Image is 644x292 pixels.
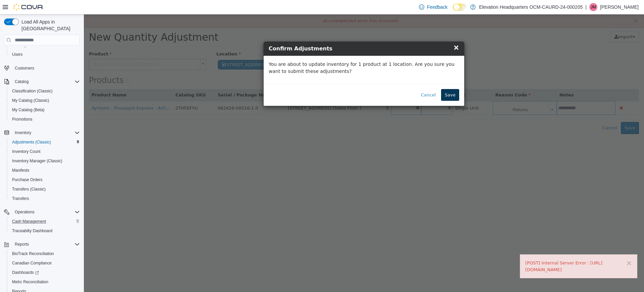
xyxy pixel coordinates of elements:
[453,11,453,11] span: Dark Mode
[7,96,83,105] button: My Catalog (Classic)
[12,129,80,137] span: Inventory
[12,158,62,164] span: Inventory Manager (Classic)
[9,250,57,258] a: BioTrack Reconciliation
[12,270,39,275] span: Dashboards
[7,258,83,268] button: Canadian Compliance
[185,46,375,60] p: You are about to update inventory for 1 product at 1 location. Are you sure you want to submit th...
[12,78,31,86] button: Catalog
[1,207,83,217] button: Operations
[7,137,83,147] button: Adjustments (Classic)
[7,147,83,156] button: Inventory Count
[15,209,35,215] span: Operations
[12,251,54,256] span: BioTrack Reconciliation
[585,3,587,11] p: |
[7,226,83,236] button: Traceabilty Dashboard
[441,245,548,258] div: [POST] Internal Server Error : [URL][DOMAIN_NAME]
[9,259,54,267] a: Canadian Compliance
[9,278,51,286] a: Metrc Reconciliation
[9,166,32,174] a: Manifests
[15,66,34,71] span: Customers
[600,3,639,11] p: [PERSON_NAME]
[7,175,83,184] button: Purchase Orders
[9,157,65,165] a: Inventory Manager (Classic)
[7,194,83,203] button: Transfers
[7,166,83,175] button: Manifests
[357,75,375,87] button: Save
[12,117,33,122] span: Promotions
[1,128,83,137] button: Inventory
[9,217,49,225] a: Cash Management
[15,79,29,84] span: Catalog
[1,77,83,86] button: Catalog
[9,138,54,146] a: Adjustments (Classic)
[369,29,375,37] span: ×
[7,249,83,258] button: BioTrack Reconciliation
[9,259,80,267] span: Canadian Compliance
[9,185,48,193] a: Transfers (Classic)
[12,64,80,72] span: Customers
[12,196,29,201] span: Transfers
[12,240,80,248] span: Reports
[15,242,29,247] span: Reports
[9,50,25,58] a: Users
[9,115,35,123] a: Promotions
[7,268,83,277] a: Dashboards
[9,227,80,235] span: Traceabilty Dashboard
[12,52,22,57] span: Users
[9,250,80,258] span: BioTrack Reconciliation
[12,240,32,248] button: Reports
[7,156,83,166] button: Inventory Manager (Classic)
[12,98,49,103] span: My Catalog (Classic)
[542,245,548,252] button: ×
[9,115,80,123] span: Promotions
[12,228,52,234] span: Traceabilty Dashboard
[12,139,51,145] span: Adjustments (Classic)
[9,87,55,95] a: Classification (Classic)
[15,130,31,135] span: Inventory
[12,168,29,173] span: Manifests
[12,260,52,266] span: Canadian Compliance
[12,129,34,137] button: Inventory
[12,177,43,182] span: Purchase Orders
[9,176,80,184] span: Purchase Orders
[589,3,597,11] div: Jhon Moncada
[9,166,80,174] span: Manifests
[333,75,356,87] button: Cancel
[9,148,80,156] span: Inventory Count
[9,106,80,114] span: My Catalog (Beta)
[9,96,52,105] a: My Catalog (Classic)
[9,195,32,203] a: Transfers
[7,277,83,287] button: Metrc Reconciliation
[9,106,47,114] a: My Catalog (Beta)
[9,217,80,225] span: Cash Management
[12,186,46,192] span: Transfers (Classic)
[9,138,80,146] span: Adjustments (Classic)
[12,149,41,154] span: Inventory Count
[185,30,375,38] h4: Confirm Adjustments
[9,195,80,203] span: Transfers
[7,86,83,96] button: Classification (Classic)
[1,63,83,73] button: Customers
[12,208,80,216] span: Operations
[9,227,55,235] a: Traceabilty Dashboard
[9,185,80,193] span: Transfers (Classic)
[9,50,80,58] span: Users
[7,217,83,226] button: Cash Management
[7,50,83,59] button: Users
[9,96,80,105] span: My Catalog (Classic)
[7,105,83,115] button: My Catalog (Beta)
[12,219,46,224] span: Cash Management
[453,4,467,11] input: Dark Mode
[9,148,43,156] a: Inventory Count
[13,4,44,10] img: Cova
[19,18,80,32] span: Load All Apps in [GEOGRAPHIC_DATA]
[9,87,80,95] span: Classification (Classic)
[9,268,80,277] span: Dashboards
[7,115,83,124] button: Promotions
[12,78,80,86] span: Catalog
[12,64,37,72] a: Customers
[479,3,583,11] p: Elevation Headquarters OCM-CAURD-24-000205
[9,278,80,286] span: Metrc Reconciliation
[1,240,83,249] button: Reports
[9,176,45,184] a: Purchase Orders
